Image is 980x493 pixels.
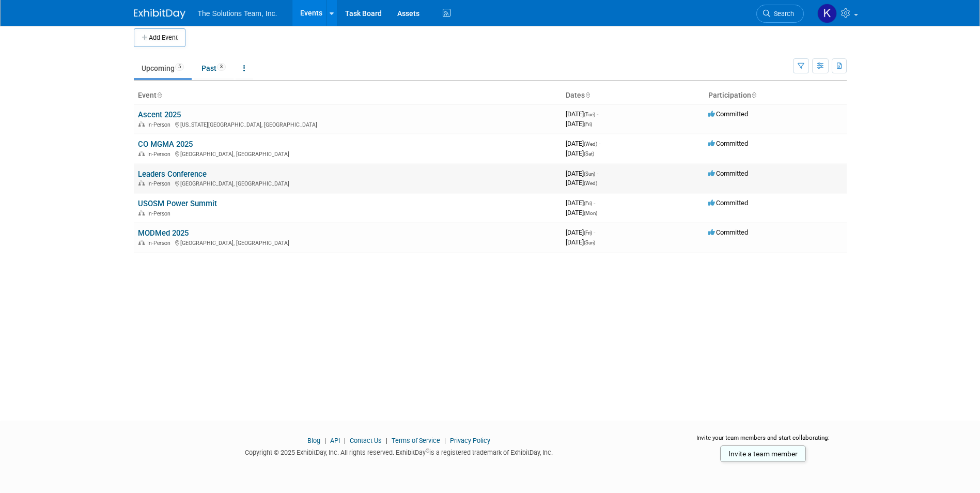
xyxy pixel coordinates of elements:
[566,170,598,177] span: [DATE]
[134,28,185,47] button: Add Event
[350,437,382,444] a: Contact Us
[584,121,592,127] span: (Fri)
[147,210,174,217] span: In-Person
[720,445,806,462] a: Invite a team member
[566,149,594,157] span: [DATE]
[138,170,207,179] a: Leaders Conference
[138,228,189,238] a: MODMed 2025
[217,63,226,71] span: 3
[138,199,217,208] a: USOSM Power Summit
[584,112,595,117] span: (Tue)
[147,151,174,158] span: In-Person
[138,151,145,156] img: In-Person Event
[566,120,592,128] span: [DATE]
[562,87,704,104] th: Dates
[584,240,595,245] span: (Sun)
[134,87,562,104] th: Event
[138,120,557,128] div: [US_STATE][GEOGRAPHIC_DATA], [GEOGRAPHIC_DATA]
[817,4,837,23] img: Kaelon Harris
[392,437,440,444] a: Terms of Service
[138,121,145,127] img: In-Person Event
[134,9,185,19] img: ExhibitDay
[708,228,748,236] span: Committed
[138,179,557,187] div: [GEOGRAPHIC_DATA], [GEOGRAPHIC_DATA]
[307,437,320,444] a: Blog
[584,230,592,236] span: (Fri)
[708,110,748,118] span: Committed
[138,149,557,158] div: [GEOGRAPHIC_DATA], [GEOGRAPHIC_DATA]
[599,140,600,147] span: -
[708,140,748,147] span: Committed
[756,5,804,23] a: Search
[138,238,557,246] div: [GEOGRAPHIC_DATA], [GEOGRAPHIC_DATA]
[584,201,592,206] span: (Fri)
[450,437,490,444] a: Privacy Policy
[147,121,174,128] span: In-Person
[566,199,595,207] span: [DATE]
[566,110,598,118] span: [DATE]
[584,151,594,157] span: (Sat)
[770,10,794,18] span: Search
[157,91,162,99] a: Sort by Event Name
[751,91,756,99] a: Sort by Participation Type
[330,437,340,444] a: API
[566,140,600,147] span: [DATE]
[566,238,595,246] span: [DATE]
[198,9,277,18] span: The Solutions Team, Inc.
[442,437,448,444] span: |
[138,110,181,119] a: Ascent 2025
[704,87,847,104] th: Participation
[584,180,597,186] span: (Wed)
[138,180,145,186] img: In-Person Event
[134,58,192,78] a: Upcoming5
[134,445,665,457] div: Copyright © 2025 ExhibitDay, Inc. All rights reserved. ExhibitDay is a registered trademark of Ex...
[597,110,598,118] span: -
[594,199,595,207] span: -
[138,210,145,215] img: In-Person Event
[426,448,429,454] sup: ®
[322,437,329,444] span: |
[138,240,145,245] img: In-Person Event
[708,170,748,177] span: Committed
[708,199,748,207] span: Committed
[594,228,595,236] span: -
[585,91,590,99] a: Sort by Start Date
[597,170,598,177] span: -
[175,63,184,71] span: 5
[680,434,847,449] div: Invite your team members and start collaborating:
[383,437,390,444] span: |
[147,180,174,187] span: In-Person
[147,240,174,246] span: In-Person
[584,171,595,177] span: (Sun)
[584,210,597,216] span: (Mon)
[341,437,348,444] span: |
[566,179,597,187] span: [DATE]
[566,209,597,217] span: [DATE]
[194,58,234,78] a: Past3
[138,140,193,149] a: CO MGMA 2025
[566,228,595,236] span: [DATE]
[584,141,597,147] span: (Wed)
